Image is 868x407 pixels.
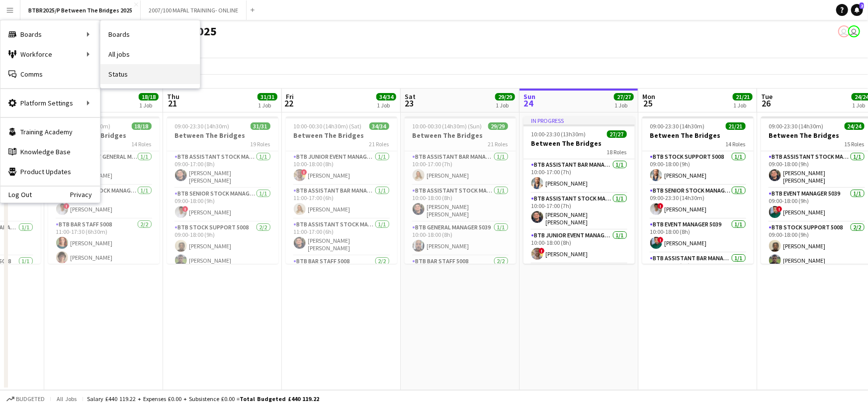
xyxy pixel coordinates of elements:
span: 24/24 [845,122,865,130]
a: Privacy [70,191,100,199]
app-user-avatar: Amy Cane [838,25,850,37]
span: Fri [286,92,294,101]
a: Log Out [0,191,32,199]
button: Budgeted [5,394,46,405]
app-card-role: BTB Senior Stock Manager 50061/109:00-23:30 (14h30m)![PERSON_NAME] [642,185,754,219]
app-card-role: BTB Assistant Bar Manager 50061/110:00-17:00 (7h)[PERSON_NAME] [405,151,516,185]
span: 14 Roles [726,140,746,148]
app-card-role: BTB Assistant General Manager 50061/110:00-18:00 (8h)![PERSON_NAME] [48,151,160,185]
button: BTBR2025/P Between The Bridges 2025 [20,0,141,20]
span: 18/18 [132,122,152,130]
app-card-role: BTB Event Manager 50391/110:00-18:00 (8h)![PERSON_NAME] [642,219,754,253]
h3: Between The Bridges [167,131,278,140]
a: Boards [100,24,200,44]
h3: Between The Bridges [642,131,754,140]
app-card-role: BTB Junior Event Manager 50391/110:00-18:00 (8h)![PERSON_NAME] [286,151,397,185]
span: 24 [522,98,535,109]
span: Sat [405,92,416,101]
div: 1 Job [139,102,158,109]
span: 34/34 [376,93,396,101]
a: 2 [851,4,863,16]
div: Platform Settings [0,93,100,113]
span: 34/34 [369,122,389,130]
app-card-role: BTB Assistant Bar Manager 50061/110:00-17:00 (7h)[PERSON_NAME] [523,159,635,193]
span: 2 [860,2,864,9]
app-card-role: BTB Bar Staff 50082/2 [286,256,397,304]
span: 31/31 [258,93,277,101]
span: 09:00-23:30 (14h30m) [650,122,705,130]
span: 18/18 [139,93,159,101]
span: 18 Roles [607,148,627,156]
span: 29/29 [495,93,515,101]
span: Tue [761,92,773,101]
app-card-role: BTB Assistant Stock Manager 50061/109:00-17:00 (8h)[PERSON_NAME] [PERSON_NAME] [167,151,278,188]
app-card-role: BTB Assistant Bar Manager 50061/111:00-17:00 (6h) [642,253,754,290]
a: All jobs [100,44,200,64]
span: ! [64,203,70,209]
app-job-card: In progress10:00-23:30 (13h30m)27/27Between The Bridges18 RolesBTB Assistant Bar Manager 50061/11... [523,116,635,264]
div: Workforce [0,44,100,64]
h3: Between The Bridges [523,139,635,148]
a: Product Updates [0,162,100,182]
div: In progress [523,116,635,124]
span: Total Budgeted £440 119.22 [240,395,319,403]
span: 27/27 [607,130,627,138]
span: 29/29 [488,122,508,130]
div: 1 Job [733,102,752,109]
span: 22 [284,98,294,109]
span: 10:00-00:30 (14h30m) (Sat) [294,122,362,130]
app-job-card: 10:00-23:30 (13h30m)18/18Between The Bridges14 RolesBTB Assistant General Manager 50061/110:00-18... [48,116,160,264]
app-card-role: BTB Bar Staff 50082/2 [405,256,516,304]
a: Training Academy [0,122,100,142]
h3: Between The Bridges [405,131,516,140]
span: 21/21 [733,93,753,101]
button: 2007/100 MAPAL TRAINING- ONLINE [141,0,247,20]
span: 27/27 [614,93,634,101]
app-card-role: BTB Stock support 50081/109:00-18:00 (9h)[PERSON_NAME] [642,151,754,185]
span: 21 Roles [369,140,389,148]
app-card-role: BTB Assistant Stock Manager 50061/110:00-17:00 (7h)[PERSON_NAME] [PERSON_NAME] [523,193,635,230]
span: ! [182,206,188,212]
span: ! [539,248,545,254]
span: 21/21 [726,122,746,130]
app-card-role: BTB Senior Stock Manager 50061/109:00-18:00 (9h)![PERSON_NAME] [167,188,278,222]
span: Budgeted [16,396,45,403]
h3: Between The Bridges [286,131,397,140]
span: 21 Roles [488,140,508,148]
a: Knowledge Base [0,142,100,162]
div: 1 Job [258,102,277,109]
span: 31/31 [251,122,270,130]
span: 10:00-23:30 (13h30m) [531,130,586,138]
div: 1 Job [496,102,515,109]
a: Status [100,64,200,84]
app-card-role: BTB General Manager 50391/110:00-18:00 (8h)[PERSON_NAME] [405,222,516,256]
span: ! [658,203,664,209]
app-job-card: 09:00-23:30 (14h30m)31/31Between The Bridges19 RolesBTB Assistant Stock Manager 50061/109:00-17:0... [167,116,278,264]
app-card-role: BTB Senior Stock Manager 50061/111:00-17:00 (6h)![PERSON_NAME] [48,185,160,219]
span: 09:00-23:30 (14h30m) [769,122,824,130]
span: 14 Roles [132,140,152,148]
span: 15 Roles [845,140,865,148]
div: 1 Job [614,102,633,109]
div: Boards [0,24,100,44]
span: 09:00-23:30 (14h30m) [175,122,230,130]
span: All jobs [55,395,79,403]
app-card-role: BTB Assistant Stock Manager 50061/111:00-17:00 (6h)[PERSON_NAME] [PERSON_NAME] [286,219,397,256]
app-job-card: 10:00-00:30 (14h30m) (Sat)34/34Between The Bridges21 RolesBTB Junior Event Manager 50391/110:00-1... [286,116,397,264]
span: 19 Roles [251,140,270,148]
a: Comms [0,64,100,84]
div: Salary £440 119.22 + Expenses £0.00 + Subsistence £0.00 = [87,395,319,403]
span: 25 [641,98,655,109]
app-card-role: BTB Junior Event Manager 50391/110:00-18:00 (8h)![PERSON_NAME] [523,230,635,264]
app-card-role: BTB Bar Staff 50082/211:00-17:30 (6h30m)[PERSON_NAME][PERSON_NAME] [48,219,160,267]
div: 1 Job [377,102,396,109]
app-user-avatar: Amy Cane [848,25,860,37]
span: ! [301,169,307,175]
app-job-card: 09:00-23:30 (14h30m)21/21Between The Bridges14 RolesBTB Stock support 50081/109:00-18:00 (9h)[PER... [642,116,754,264]
span: Thu [167,92,179,101]
span: 23 [403,98,416,109]
span: ! [777,206,782,212]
